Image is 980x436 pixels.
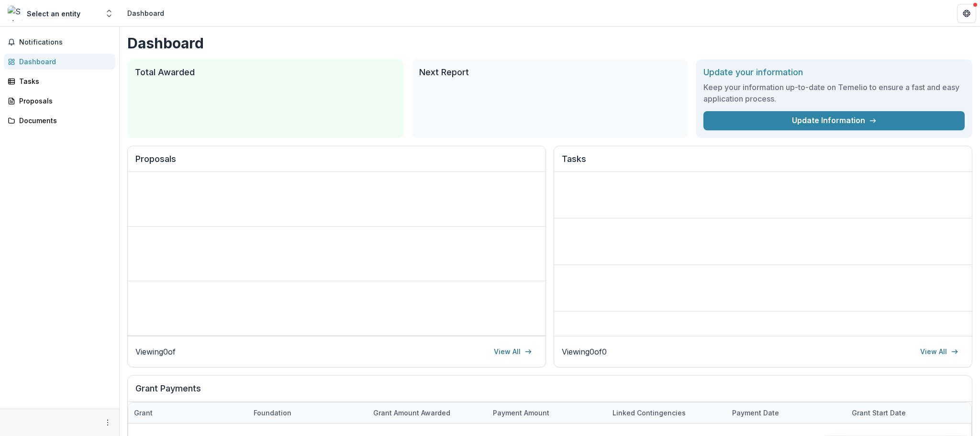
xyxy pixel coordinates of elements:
[123,6,168,20] nav: breadcrumb
[127,34,972,52] h1: Dashboard
[4,54,115,69] a: Dashboard
[914,344,964,359] a: View All
[135,67,396,78] h2: Total Awarded
[127,8,164,18] div: Dashboard
[19,96,108,106] div: Proposals
[4,113,115,128] a: Documents
[102,417,113,428] button: More
[19,38,111,46] span: Notifications
[703,67,965,78] h2: Update your information
[135,346,176,357] p: Viewing 0 of
[4,73,115,89] a: Tasks
[703,81,965,104] h3: Keep your information up-to-date on Temelio to ensure a fast and easy application process.
[419,67,680,78] h2: Next Report
[562,346,607,357] p: Viewing 0 of 0
[27,9,80,19] div: Select an entity
[703,111,965,130] a: Update Information
[135,154,538,172] h2: Proposals
[957,4,976,23] button: Get Help
[562,154,964,172] h2: Tasks
[488,344,538,359] a: View All
[19,76,108,86] div: Tasks
[4,34,115,50] button: Notifications
[135,383,964,402] h2: Grant Payments
[19,115,108,126] div: Documents
[19,57,108,67] div: Dashboard
[102,4,116,23] button: Open entity switcher
[4,93,115,109] a: Proposals
[8,6,23,21] img: Select an entity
